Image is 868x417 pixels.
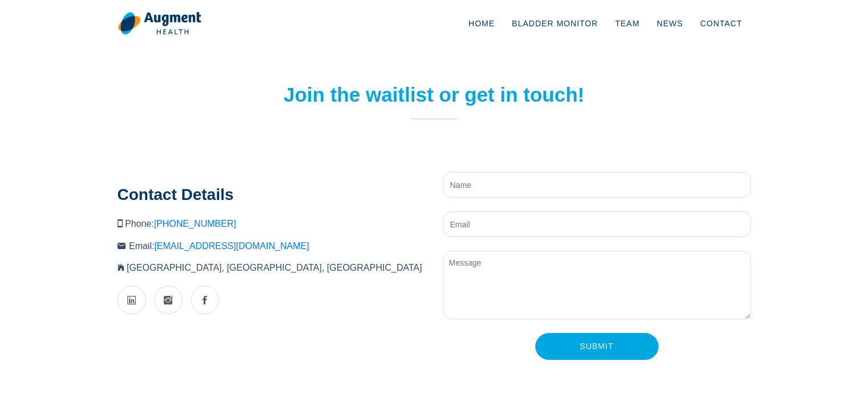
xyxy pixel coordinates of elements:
[118,11,201,35] img: logo
[503,5,607,42] a: Bladder Monitor
[125,219,236,228] span: Phone:
[443,211,751,237] input: Email
[535,333,659,360] input: Submit
[607,5,648,42] a: Team
[443,172,751,198] input: Name
[129,241,309,251] span: Email:
[280,83,588,107] h2: Join the waitlist or get in touch!
[154,241,309,251] a: [EMAIL_ADDRESS][DOMAIN_NAME]
[648,5,692,42] a: News
[692,5,751,42] a: Contact
[127,263,422,272] span: [GEOGRAPHIC_DATA], [GEOGRAPHIC_DATA], [GEOGRAPHIC_DATA]
[118,185,426,205] h3: Contact Details
[460,5,503,42] a: Home
[154,219,236,228] a: [PHONE_NUMBER]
